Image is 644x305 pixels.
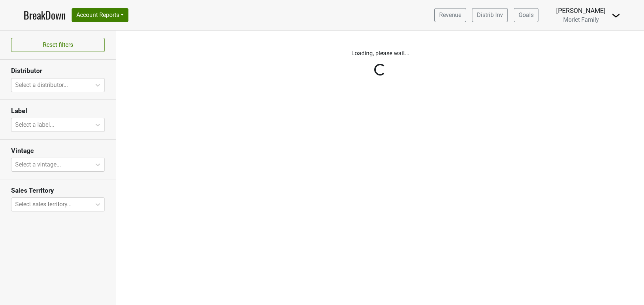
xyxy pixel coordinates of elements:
div: [PERSON_NAME] [556,6,606,15]
a: BreakDown [24,7,66,23]
a: Distrib Inv [472,8,508,22]
span: Morlet Family [563,16,599,23]
a: Goals [514,8,538,22]
a: Revenue [434,8,466,22]
img: Dropdown Menu [612,11,620,20]
button: Account Reports [72,8,128,22]
p: Loading, please wait... [175,49,585,58]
